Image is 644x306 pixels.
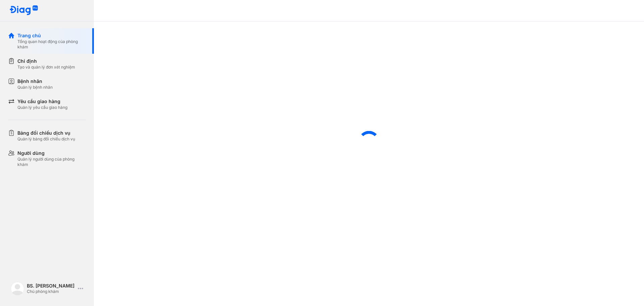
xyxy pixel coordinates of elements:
div: Quản lý bệnh nhân [17,85,53,90]
div: Quản lý yêu cầu giao hàng [17,105,67,110]
img: logo [9,5,38,16]
div: Chỉ định [17,58,75,64]
img: logo [11,282,24,295]
div: Tạo và quản lý đơn xét nghiệm [17,64,75,70]
div: Bảng đối chiếu dịch vụ [17,130,75,136]
div: Chủ phòng khám [27,289,75,294]
div: Trang chủ [17,32,86,39]
div: Quản lý người dùng của phòng khám [17,157,86,167]
div: Yêu cầu giao hàng [17,98,67,105]
div: Quản lý bảng đối chiếu dịch vụ [17,136,75,142]
div: Tổng quan hoạt động của phòng khám [17,39,86,50]
div: Người dùng [17,150,86,157]
div: Bệnh nhân [17,78,53,85]
div: BS. [PERSON_NAME] [27,283,75,289]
